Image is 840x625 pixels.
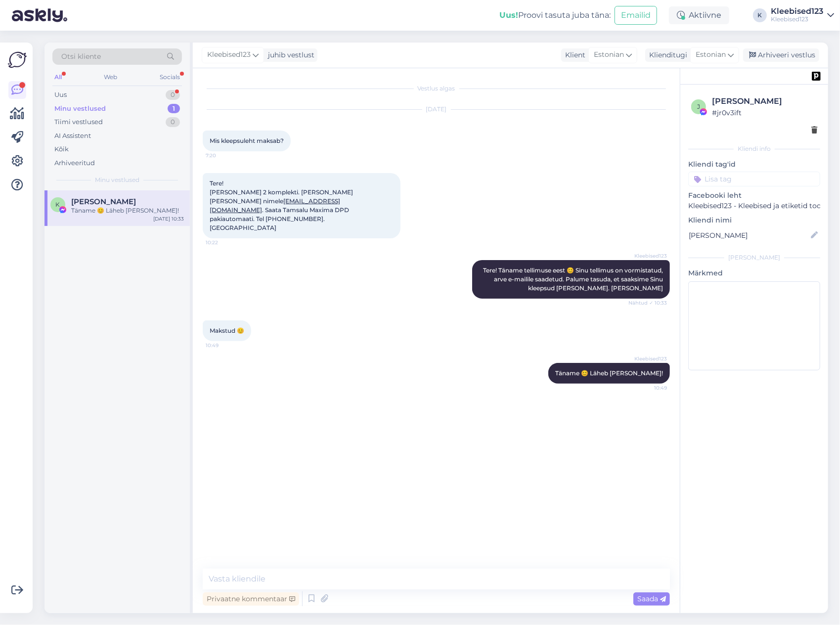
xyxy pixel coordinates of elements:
span: Kleebised123 [207,49,251,60]
b: Uus! [499,10,518,20]
p: Kleebised123 - Kleebised ja etiketid toodetele ning kleebised autodele. [688,201,820,211]
span: Kleebised123 [630,252,667,260]
span: 7:20 [206,152,243,159]
div: K [753,8,767,22]
div: 1 [168,104,180,114]
p: Märkmed [688,268,820,278]
span: j [697,103,700,110]
div: AI Assistent [54,131,91,141]
span: 10:22 [206,239,243,246]
p: Kliendi nimi [688,215,820,225]
div: Kleebised123 [771,7,823,15]
span: Estonian [594,49,624,60]
div: Kliendi info [688,144,820,153]
div: 0 [166,90,180,100]
span: Tere! Täname tellimuse eest 😊 Sinu tellimus on vormistatud, arve e-mailile saadetud. Palume tasud... [483,267,664,292]
input: Lisa tag [688,172,820,186]
div: Arhiveeri vestlus [743,48,819,62]
div: Vestlus algas [203,84,670,93]
p: Kliendi tag'id [688,159,820,170]
div: Kleebised123 [771,15,823,23]
span: Minu vestlused [95,176,139,184]
div: # jr0v3ift [712,107,817,118]
div: Web [102,71,120,84]
p: Facebooki leht [688,190,820,201]
div: [PERSON_NAME] [712,95,817,107]
a: Kleebised123Kleebised123 [771,7,834,23]
span: Saada [637,594,666,603]
div: Täname 😊 Läheb [PERSON_NAME]! [71,206,184,215]
span: Kleebised123 [630,355,667,362]
span: Tere! [PERSON_NAME] 2 komplekti. [PERSON_NAME] [PERSON_NAME] nimele . Saata Tamsalu Maxima DPD pa... [210,179,354,231]
span: Mis kleepsuleht maksab? [210,137,284,144]
div: [DATE] 10:33 [153,215,184,223]
div: Tiimi vestlused [54,117,103,127]
img: Askly Logo [8,50,27,69]
input: Lisa nimi [689,230,809,241]
div: Privaatne kommentaar [203,592,299,606]
span: 10:49 [630,384,667,392]
span: Kaire Kaljuvee [71,197,136,206]
div: [DATE] [203,105,670,114]
span: Makstud 😊 [210,327,244,334]
span: K [56,201,60,208]
span: 10:49 [206,342,243,349]
div: Socials [158,71,182,84]
div: Proovi tasuta juba täna: [499,9,611,21]
span: Estonian [696,49,726,60]
div: Aktiivne [669,6,729,24]
div: Kõik [54,144,69,154]
div: Uus [54,90,67,100]
div: Klienditugi [645,50,687,60]
div: Klient [561,50,585,60]
div: All [52,71,64,84]
div: Minu vestlused [54,104,106,114]
div: Arhiveeritud [54,158,95,168]
div: [PERSON_NAME] [688,253,820,262]
img: pd [812,72,821,81]
span: Nähtud ✓ 10:33 [628,299,667,307]
span: Täname 😊 Läheb [PERSON_NAME]! [555,369,663,377]
div: juhib vestlust [264,50,314,60]
div: 0 [166,117,180,127]
span: Otsi kliente [61,51,101,62]
button: Emailid [615,6,657,25]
